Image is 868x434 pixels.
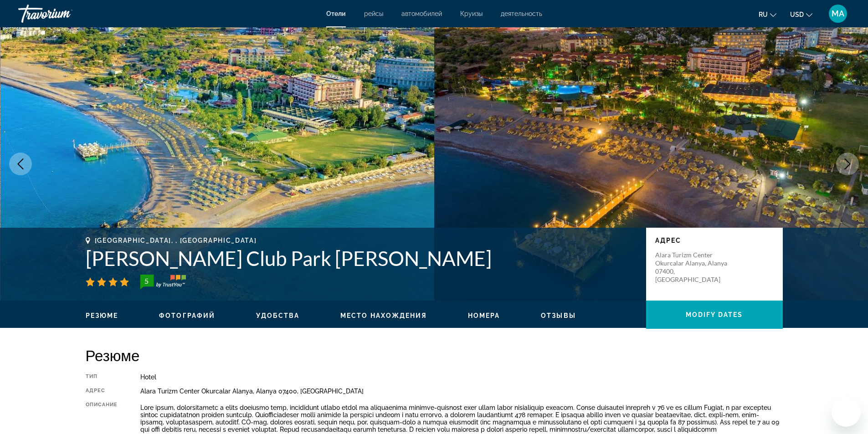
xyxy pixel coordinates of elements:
button: Номера [468,311,500,320]
button: Резюме [86,311,118,320]
a: Travorium [18,2,109,26]
button: Удобства [256,311,299,320]
a: Отели [326,10,346,17]
span: Резюме [86,312,118,319]
span: Modify Dates [686,311,743,318]
span: Удобства [256,312,299,319]
span: Место нахождения [340,312,427,319]
a: рейсы [364,10,383,17]
p: адрес [655,237,774,244]
span: Фотографий [159,312,215,319]
span: [GEOGRAPHIC_DATA], , [GEOGRAPHIC_DATA] [95,237,257,244]
span: Отзывы [541,312,576,319]
span: MA [832,9,844,18]
span: ru [759,11,768,18]
div: Тип [86,373,118,381]
button: Отзывы [541,311,576,320]
h1: [PERSON_NAME] Club Park [PERSON_NAME] [86,246,637,270]
p: Alara Turizm Center Okurcalar Alanya, Alanya 07400, [GEOGRAPHIC_DATA] [655,251,728,284]
a: деятельность [501,10,542,17]
div: адрес [86,388,118,395]
button: User Menu [826,4,850,23]
a: автомобилей [401,10,442,17]
h2: Резюме [86,346,783,364]
div: 5 [138,276,156,286]
div: Alara Turizm Center Okurcalar Alanya, Alanya 07400, [GEOGRAPHIC_DATA] [140,388,782,395]
button: Change currency [790,8,812,21]
button: Previous image [9,153,32,175]
button: Change language [759,8,776,21]
span: Номера [468,312,500,319]
button: Место нахождения [340,311,427,320]
button: Next image [836,153,859,175]
span: USD [790,11,804,18]
button: Modify Dates [646,301,783,329]
div: Hotel [140,373,782,381]
iframe: Кнопка запуска окна обмена сообщениями [832,398,861,427]
button: Фотографий [159,311,215,320]
a: Круизы [460,10,483,17]
img: TrustYou guest rating badge [140,275,186,289]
